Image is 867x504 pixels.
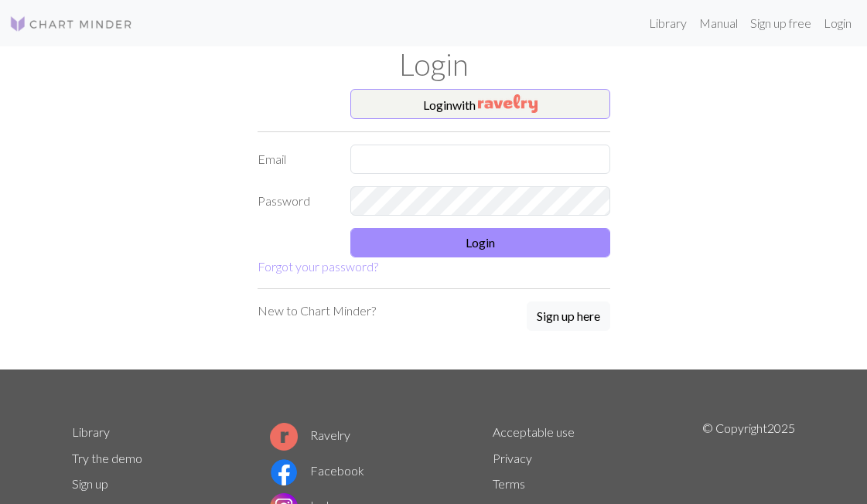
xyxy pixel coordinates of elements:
[693,8,744,39] a: Manual
[248,186,341,216] label: Password
[744,8,818,39] a: Sign up free
[643,8,693,39] a: Library
[9,15,133,33] img: Logo
[258,259,378,274] a: Forgot your password?
[72,424,110,439] a: Library
[72,476,108,491] a: Sign up
[350,228,610,257] button: Login
[72,451,142,465] a: Try the demo
[270,423,298,451] img: Ravelry logo
[493,451,532,465] a: Privacy
[270,458,298,486] img: Facebook logo
[818,8,858,39] a: Login
[248,145,341,174] label: Email
[270,427,350,442] a: Ravelry
[270,463,364,478] a: Facebook
[258,301,376,320] p: New to Chart Minder?
[478,94,538,113] img: Ravelry
[527,301,610,331] button: Sign up here
[527,301,610,332] a: Sign up here
[350,89,610,120] button: Loginwith
[493,424,575,439] a: Acceptable use
[63,46,805,83] h1: Login
[493,476,525,491] a: Terms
